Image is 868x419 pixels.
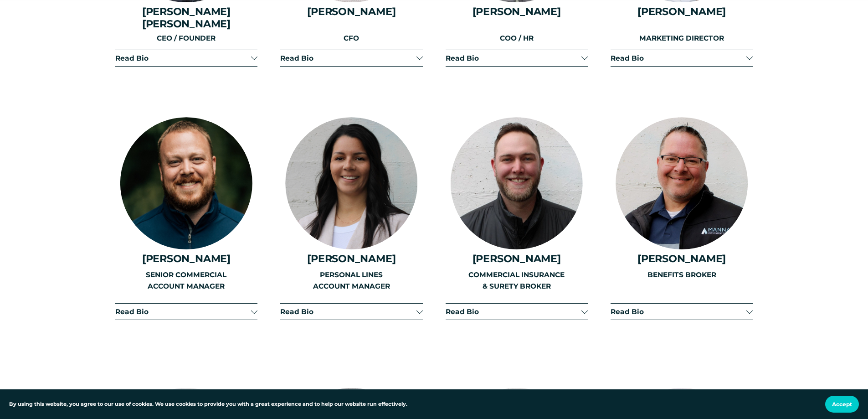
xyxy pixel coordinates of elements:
[611,54,746,62] span: Read Bio
[280,33,422,44] p: CFO
[825,396,859,413] button: Accept
[280,269,422,292] p: PERSONAL LINES ACCOUNT MANAGER
[446,307,581,316] span: Read Bio
[280,54,416,62] span: Read Bio
[446,5,588,17] h4: [PERSON_NAME]
[446,33,588,44] p: COO / HR
[280,253,422,264] h4: [PERSON_NAME]
[280,50,422,66] button: Read Bio
[280,304,422,320] button: Read Bio
[446,253,588,264] h4: [PERSON_NAME]
[611,33,753,44] p: MARKETING DIRECTOR
[446,50,588,66] button: Read Bio
[611,50,753,66] button: Read Bio
[115,5,257,29] h4: [PERSON_NAME] [PERSON_NAME]
[115,307,251,316] span: Read Bio
[115,33,257,44] p: CEO / FOUNDER
[446,54,581,62] span: Read Bio
[115,54,251,62] span: Read Bio
[115,269,257,292] p: SENIOR COMMERCIAL ACCOUNT MANAGER
[115,253,257,264] h4: [PERSON_NAME]
[611,253,753,264] h4: [PERSON_NAME]
[280,307,416,316] span: Read Bio
[115,50,257,66] button: Read Bio
[115,304,257,320] button: Read Bio
[446,269,588,292] p: COMMERCIAL INSURANCE & SURETY BROKER
[611,5,753,17] h4: [PERSON_NAME]
[611,269,753,281] p: BENEFITS BROKER
[832,401,852,408] span: Accept
[280,5,422,17] h4: [PERSON_NAME]
[611,304,753,320] button: Read Bio
[611,307,746,316] span: Read Bio
[446,304,588,320] button: Read Bio
[9,400,407,409] p: By using this website, you agree to our use of cookies. We use cookies to provide you with a grea...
